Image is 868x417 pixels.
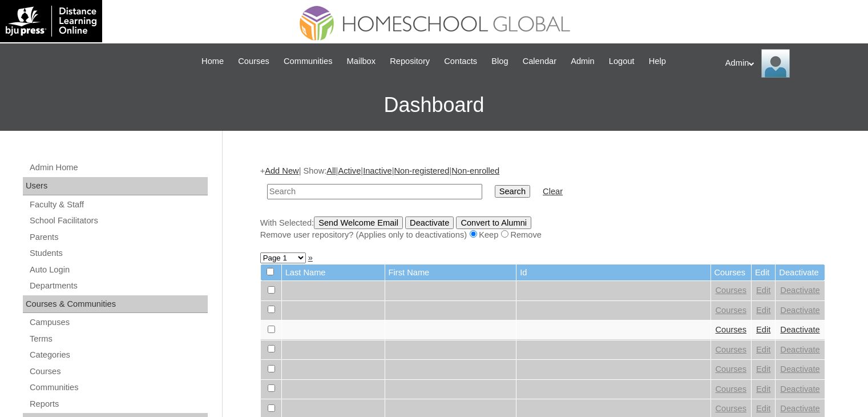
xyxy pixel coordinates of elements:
a: Deactivate [780,325,819,334]
a: Communities [29,380,208,395]
a: Courses [232,55,275,68]
a: Deactivate [780,364,819,374]
td: Last Name [282,264,385,281]
a: Non-enrolled [451,166,499,175]
a: Courses [29,364,208,379]
span: Home [201,55,224,68]
a: Repository [384,55,435,68]
a: Blog [486,55,514,68]
a: Contacts [438,55,483,68]
a: Campuses [29,315,208,330]
a: Edit [756,345,770,354]
td: Deactivate [776,264,824,281]
a: Parents [29,230,208,244]
a: Non-registered [394,166,449,175]
a: Auto Login [29,263,208,277]
div: Courses & Communities [23,295,208,314]
a: Courses [716,364,747,374]
span: Help [649,55,666,68]
span: Repository [390,55,430,68]
a: Students [29,246,208,260]
span: Mailbox [347,55,376,68]
a: Edit [756,404,770,413]
a: Add New [265,166,298,175]
a: » [308,253,313,262]
td: First Name [385,264,516,281]
a: Edit [756,384,770,394]
span: Logout [609,55,635,68]
a: Courses [716,384,747,394]
img: Admin Homeschool Global [761,49,790,78]
a: Edit [756,306,770,315]
span: Blog [491,55,508,68]
a: Logout [603,55,640,68]
td: Courses [711,264,752,281]
div: Admin [725,49,857,78]
input: Deactivate [405,216,454,229]
a: Edit [756,364,770,374]
span: Communities [284,55,333,68]
input: Search [267,184,482,199]
a: Mailbox [341,55,382,68]
a: Deactivate [780,384,819,394]
div: Users [23,177,208,195]
a: Communities [278,55,338,68]
a: Reports [29,397,208,411]
a: Edit [756,286,770,295]
div: With Selected: [260,216,825,241]
a: Courses [716,325,747,334]
a: Inactive [363,166,392,175]
span: Contacts [444,55,477,68]
a: Courses [716,306,747,315]
span: Calendar [523,55,556,68]
a: Terms [29,332,208,346]
a: Edit [756,325,770,334]
img: logo-white.png [6,6,96,37]
a: Categories [29,348,208,362]
a: Courses [716,345,747,354]
input: Send Welcome Email [314,216,403,229]
a: Help [643,55,672,68]
a: Admin [565,55,600,68]
input: Convert to Alumni [456,216,531,229]
h3: Dashboard [6,79,862,131]
a: All [326,166,336,175]
a: Courses [716,404,747,413]
input: Search [495,185,530,198]
a: Departments [29,279,208,293]
a: Active [338,166,361,175]
a: Deactivate [780,345,819,354]
a: Deactivate [780,306,819,315]
a: Calendar [517,55,562,68]
a: Deactivate [780,286,819,295]
a: School Facilitators [29,214,208,228]
span: Admin [571,55,595,68]
a: Clear [543,187,563,196]
a: Home [196,55,229,68]
div: Remove user repository? (Applies only to deactivations) Keep Remove [260,229,825,241]
a: Admin Home [29,161,208,175]
td: Edit [752,264,775,281]
span: Courses [238,55,269,68]
div: + | Show: | | | | [260,165,825,240]
a: Courses [716,286,747,295]
a: Faculty & Staff [29,198,208,212]
td: Id [516,264,710,281]
a: Deactivate [780,404,819,413]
